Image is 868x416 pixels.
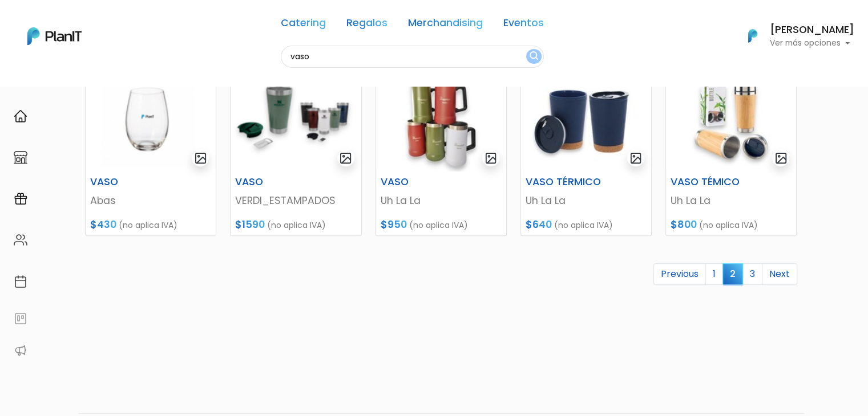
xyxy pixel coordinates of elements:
[281,46,544,68] input: Buscá regalos, desayunos, y más
[14,312,27,325] img: feedback-78b5a0c8f98aac82b08bfc38622c3050aee476f2c9584af64705fc4e61158814.svg
[14,192,27,206] img: campaigns-02234683943229c281be62815700db0a1741e53638e28bf9629b52c665b00959.svg
[629,152,643,165] img: gallery-light
[235,218,265,231] span: $1590
[85,71,216,236] a: gallery-light VASO Abas $430 (no aplica IVA)
[526,218,552,231] span: $640
[519,176,609,188] h6: VASO TÉRMICO
[666,71,796,172] img: thumb_2000___2000-Photoroom_-_2025-06-27T165203.208.jpg
[230,71,361,236] a: gallery-light VASO VERDI_ESTAMPADOS $1590 (no aplica IVA)
[228,176,318,188] h6: VASO
[520,71,652,236] a: gallery-light VASO TÉRMICO Uh La La $640 (no aplica IVA)
[14,233,27,247] img: people-662611757002400ad9ed0e3c099ab2801c6687ba6c219adb57efc949bc21e19d.svg
[762,263,797,285] a: Next
[86,71,216,172] img: thumb_Captura_de_pantalla_2025-05-19_155642.png
[554,219,613,231] span: (no aplica IVA)
[671,193,792,208] p: Uh La La
[59,11,164,33] div: ¿Necesitás ayuda?
[503,18,544,32] a: Eventos
[699,219,758,231] span: (no aplica IVA)
[281,18,326,32] a: Catering
[742,263,762,285] a: 3
[339,152,352,165] img: gallery-light
[376,71,507,236] a: gallery-light VASO Uh La La $950 (no aplica IVA)
[194,152,207,165] img: gallery-light
[733,21,854,51] button: PlanIt Logo [PERSON_NAME] Ver más opciones
[526,193,647,208] p: Uh La La
[653,263,706,285] a: Previous
[374,176,464,188] h6: VASO
[381,193,502,208] p: Uh La La
[90,218,116,231] span: $430
[119,219,177,231] span: (no aplica IVA)
[665,71,797,236] a: gallery-light VASO TÉMICO Uh La La $800 (no aplica IVA)
[83,176,173,188] h6: VASO
[346,18,387,32] a: Regalos
[267,219,326,231] span: (no aplica IVA)
[90,193,211,208] p: Abas
[530,51,538,62] img: search_button-432b6d5273f82d61273b3651a40e1bd1b912527efae98b1b7a1b2c0702e16a8d.svg
[408,18,483,32] a: Merchandising
[770,25,854,35] h6: [PERSON_NAME]
[231,71,361,172] img: thumb_Captura_de_pantalla_2025-05-29_133446.png
[664,176,754,188] h6: VASO TÉMICO
[376,71,506,172] img: thumb_2000___2000-Photoroom__92_.jpg
[381,218,407,231] span: $950
[705,263,723,285] a: 1
[409,219,468,231] span: (no aplica IVA)
[14,344,27,357] img: partners-52edf745621dab592f3b2c58e3bca9d71375a7ef29c3b500c9f145b62cc070d4.svg
[14,275,27,288] img: calendar-87d922413cdce8b2cf7b7f5f62616a5cf9e4887200fb71536465627b3292af00.svg
[774,152,788,165] img: gallery-light
[671,218,697,231] span: $800
[521,71,651,172] img: thumb_2000___2000-Photoroom_-_2025-06-27T164025.393.jpg
[235,193,356,208] p: VERDI_ESTAMPADOS
[14,109,27,123] img: home-e721727adea9d79c4d83392d1f703f7f8bce08238fde08b1acbfd93340b81755.svg
[485,152,498,165] img: gallery-light
[27,27,82,45] img: PlanIt Logo
[722,263,743,284] span: 2
[770,39,854,47] p: Ver más opciones
[14,150,27,164] img: marketplace-4ceaa7011d94191e9ded77b95e3339b90024bf715f7c57f8cf31f2d8c509eaba.svg
[740,23,765,48] img: PlanIt Logo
